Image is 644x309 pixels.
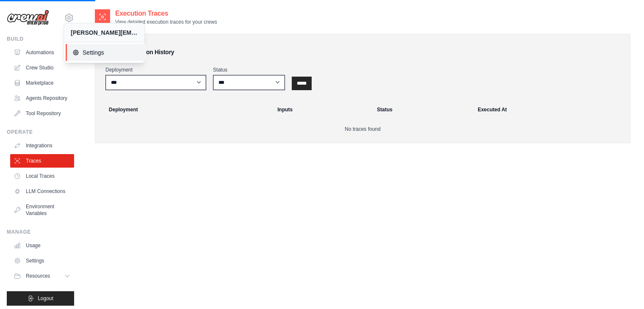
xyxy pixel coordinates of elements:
a: Environment Variables [10,200,74,220]
a: Traces [10,154,74,168]
div: [PERSON_NAME][EMAIL_ADDRESS][DOMAIN_NAME] [71,28,138,37]
a: Automations [10,46,74,59]
a: Local Traces [10,169,74,183]
span: Logout [38,295,53,302]
h2: Execution Traces [115,8,217,19]
th: Deployment [99,100,272,119]
label: Status [213,66,285,73]
a: Crew Studio [10,61,74,74]
h3: Execution History [126,48,174,56]
th: Executed At [473,100,627,119]
a: Marketplace [10,76,74,90]
button: Logout [7,291,74,306]
a: Settings [66,44,146,61]
a: Agents Repository [10,91,74,105]
th: Inputs [272,100,372,119]
p: View detailed execution traces for your crews [115,19,217,25]
span: Resources [26,273,50,279]
a: Settings [10,254,74,268]
img: Logo [7,10,49,26]
p: No traces found [105,126,620,132]
div: Build [7,36,74,42]
a: Tool Repository [10,107,74,120]
a: LLM Connections [10,185,74,198]
div: Manage [7,229,74,235]
button: Resources [10,269,74,283]
div: Widget de chat [602,268,644,309]
label: Deployment [105,66,206,73]
iframe: Chat Widget [602,268,644,309]
a: Integrations [10,139,74,152]
a: Usage [10,239,74,252]
th: Status [372,100,473,119]
span: Settings [72,48,139,57]
div: Operate [7,129,74,135]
